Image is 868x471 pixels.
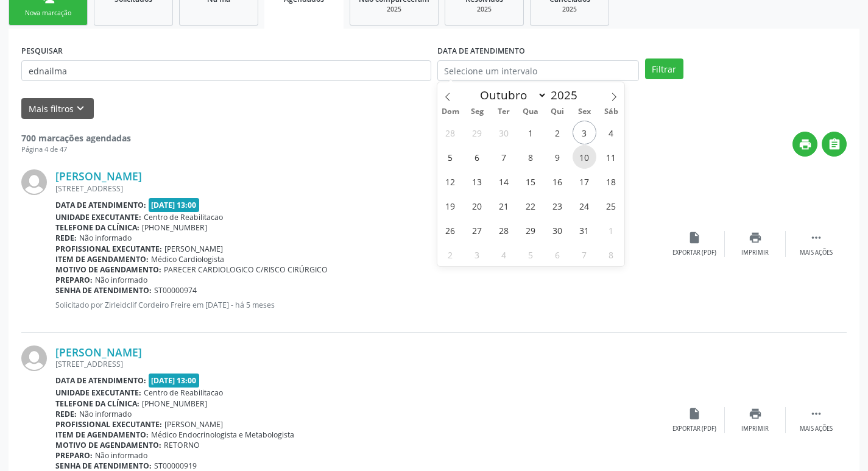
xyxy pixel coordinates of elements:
[672,425,716,433] div: Exportar (PDF)
[519,145,543,169] span: Outubro 8, 2025
[599,218,623,242] span: Novembro 1, 2025
[599,243,623,266] span: Novembro 8, 2025
[21,41,63,60] label: PESQUISAR
[439,194,462,218] span: Outubro 19, 2025
[519,243,543,266] span: Novembro 5, 2025
[749,231,762,244] i: print
[828,138,841,151] i: 
[439,121,462,144] span: Setembro 28, 2025
[142,222,207,233] span: [PHONE_NUMBER]
[164,440,200,450] span: RETORNO
[79,233,132,243] span: Não informado
[95,450,147,461] span: Não informado
[492,121,516,144] span: Setembro 30, 2025
[437,60,639,81] input: Selecione um intervalo
[465,194,489,218] span: Outubro 20, 2025
[55,254,149,264] b: Item de agendamento:
[142,398,207,409] span: [PHONE_NUMBER]
[55,419,162,430] b: Profissional executante:
[546,121,570,144] span: Outubro 2, 2025
[688,231,701,244] i: insert_drive_file
[741,425,769,433] div: Imprimir
[465,169,489,193] span: Outubro 13, 2025
[492,145,516,169] span: Outubro 7, 2025
[539,5,600,14] div: 2025
[465,243,489,266] span: Novembro 3, 2025
[464,108,490,116] span: Seg
[55,275,93,285] b: Preparo:
[55,398,139,409] b: Telefone da clínica:
[749,407,762,420] i: print
[599,121,623,144] span: Outubro 4, 2025
[573,218,596,242] span: Outubro 31, 2025
[55,440,161,450] b: Motivo de agendamento:
[492,218,516,242] span: Outubro 28, 2025
[55,264,161,275] b: Motivo de agendamento:
[599,169,623,193] span: Outubro 18, 2025
[544,108,571,116] span: Qui
[55,183,664,194] div: [STREET_ADDRESS]
[546,145,570,169] span: Outubro 9, 2025
[55,233,77,243] b: Rede:
[55,450,93,461] b: Preparo:
[465,145,489,169] span: Outubro 6, 2025
[437,41,525,60] label: DATA DE ATENDIMENTO
[164,419,223,430] span: [PERSON_NAME]
[79,409,132,419] span: Não informado
[95,275,147,285] span: Não informado
[21,98,94,119] button: Mais filtroskeyboard_arrow_down
[21,60,431,81] input: Nome, CNS
[164,264,328,275] span: PARECER CARDIOLOGICO C/RISCO CIRÚRGICO
[55,388,141,398] b: Unidade executante:
[144,212,223,222] span: Centro de Reabilitacao
[475,87,548,104] select: Month
[546,194,570,218] span: Outubro 23, 2025
[55,244,162,254] b: Profissional executante:
[55,200,146,210] b: Data de atendimento:
[21,345,47,371] img: img
[359,5,429,14] div: 2025
[599,145,623,169] span: Outubro 11, 2025
[74,102,87,115] i: keyboard_arrow_down
[573,121,596,144] span: Outubro 3, 2025
[465,218,489,242] span: Outubro 27, 2025
[465,121,489,144] span: Setembro 29, 2025
[55,285,152,296] b: Senha de atendimento:
[519,121,543,144] span: Outubro 1, 2025
[437,108,464,116] span: Dom
[792,132,817,157] button: print
[55,222,139,233] b: Telefone da clínica:
[688,407,701,420] i: insert_drive_file
[18,9,79,18] div: Nova marcação
[55,430,149,440] b: Item de agendamento:
[55,300,664,310] p: Solicitado por Zirleidclif Cordeiro Freire em [DATE] - há 5 meses
[492,169,516,193] span: Outubro 14, 2025
[799,138,812,151] i: print
[490,108,517,116] span: Ter
[55,212,141,222] b: Unidade executante:
[546,169,570,193] span: Outubro 16, 2025
[546,243,570,266] span: Novembro 6, 2025
[573,243,596,266] span: Novembro 7, 2025
[55,461,152,471] b: Senha de atendimento:
[546,218,570,242] span: Outubro 30, 2025
[21,169,47,195] img: img
[439,145,462,169] span: Outubro 5, 2025
[547,87,587,103] input: Year
[599,194,623,218] span: Outubro 25, 2025
[810,231,823,244] i: 
[55,359,664,369] div: [STREET_ADDRESS]
[154,285,197,296] span: ST00000974
[573,145,596,169] span: Outubro 10, 2025
[492,194,516,218] span: Outubro 21, 2025
[598,108,624,116] span: Sáb
[672,249,716,257] div: Exportar (PDF)
[492,243,516,266] span: Novembro 4, 2025
[55,409,77,419] b: Rede:
[164,244,223,254] span: [PERSON_NAME]
[151,254,224,264] span: Médico Cardiologista
[573,169,596,193] span: Outubro 17, 2025
[571,108,598,116] span: Sex
[55,375,146,386] b: Data de atendimento:
[519,218,543,242] span: Outubro 29, 2025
